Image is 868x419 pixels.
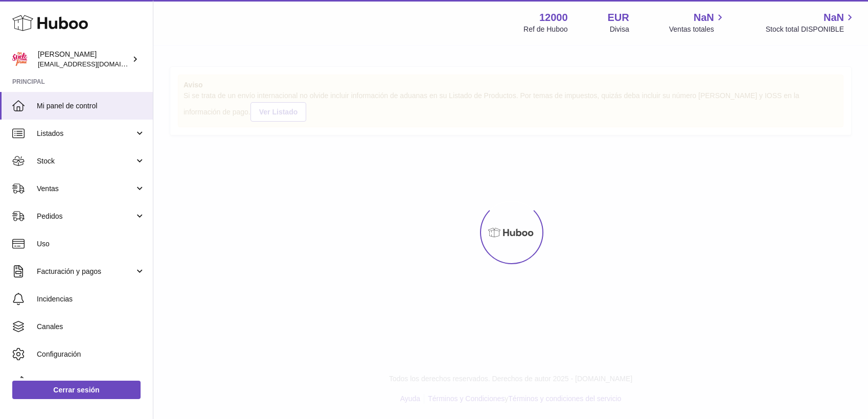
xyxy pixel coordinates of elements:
span: Stock total DISPONIBLE [766,25,856,34]
span: Stock [37,156,134,166]
span: Configuración [37,350,145,359]
span: Pedidos [37,212,134,221]
span: [EMAIL_ADDRESS][DOMAIN_NAME] [38,60,150,68]
span: NaN [694,11,714,25]
a: NaN Ventas totales [669,11,726,34]
span: NaN [824,11,844,25]
strong: EUR [608,11,629,25]
div: [PERSON_NAME] [38,50,130,69]
span: Facturación y pagos [37,267,134,276]
a: NaN Stock total DISPONIBLE [766,11,856,34]
span: Devoluciones [37,377,145,387]
span: Mi panel de control [37,101,145,111]
span: Ventas [37,184,134,194]
a: Cerrar sesión [12,381,141,399]
strong: 12000 [539,11,568,25]
span: Listados [37,129,134,138]
span: Canales [37,322,145,332]
img: mar@ensuelofirme.com [12,52,28,67]
span: Uso [37,239,145,249]
span: Incidencias [37,294,145,304]
div: Ref de Huboo [523,25,567,34]
span: Ventas totales [669,25,726,34]
div: Divisa [610,25,629,34]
